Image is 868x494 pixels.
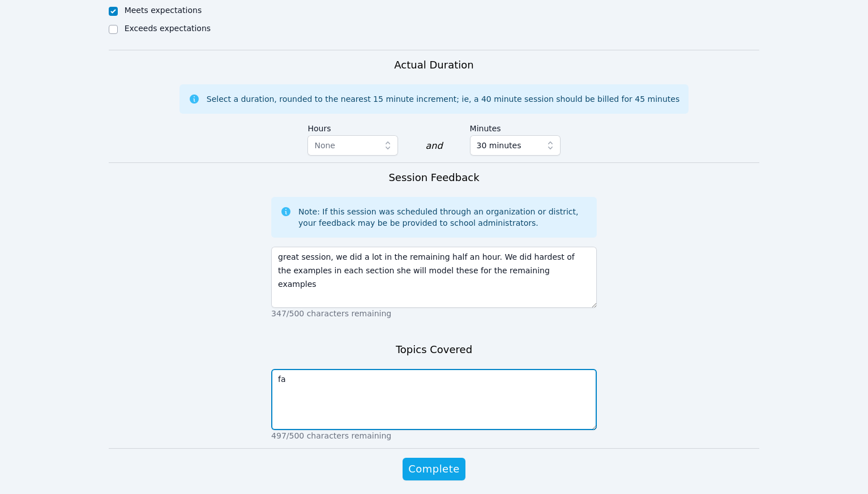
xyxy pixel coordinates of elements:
[307,118,398,135] label: Hours
[125,24,211,33] label: Exceeds expectations
[314,141,335,150] span: None
[271,430,597,441] p: 497/500 characters remaining
[271,308,597,319] p: 347/500 characters remaining
[408,461,459,477] span: Complete
[207,93,679,105] div: Select a duration, rounded to the nearest 15 minute increment; ie, a 40 minute session should be ...
[298,206,588,229] div: Note: If this session was scheduled through an organization or district, your feedback may be be ...
[425,139,442,153] div: and
[470,118,561,135] label: Minutes
[125,6,202,15] label: Meets expectations
[477,139,521,152] span: 30 minutes
[388,170,479,186] h3: Session Feedback
[394,57,473,73] h3: Actual Duration
[307,135,398,156] button: None
[470,135,561,156] button: 30 minutes
[403,458,465,480] button: Complete
[271,247,597,308] textarea: great session, we did a lot in the remaining half an hour. We did hardest of the examples in each...
[271,369,597,430] textarea: fac
[396,342,472,358] h3: Topics Covered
